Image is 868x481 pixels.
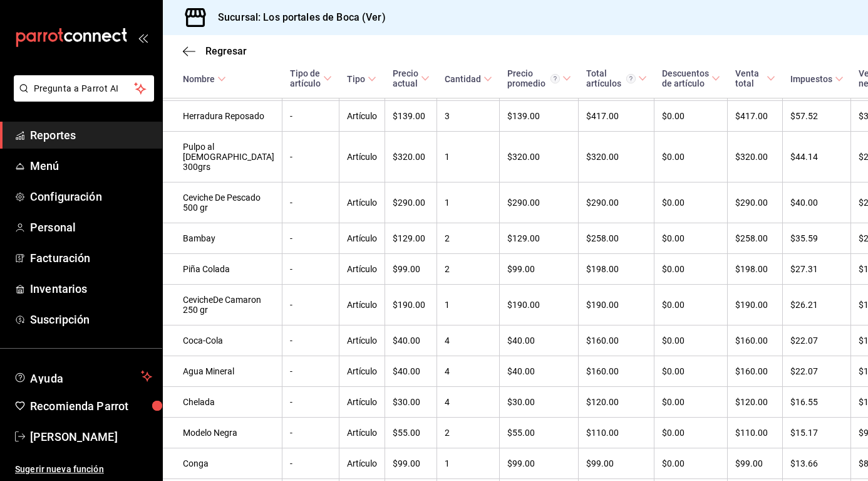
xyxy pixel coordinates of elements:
[30,428,152,445] span: [PERSON_NAME]
[500,254,579,285] td: $99.00
[393,68,418,88] div: Precio actual
[437,325,500,356] td: 4
[385,356,437,387] td: $40.00
[163,223,282,254] td: Bambay
[445,74,492,84] span: Cantidad
[163,325,282,356] td: Coca-Cola
[735,68,775,88] span: Venta total
[437,418,500,448] td: 2
[183,74,226,84] span: Nombre
[654,182,728,223] td: $0.00
[437,101,500,132] td: 3
[783,182,851,223] td: $40.00
[339,448,385,479] td: Artículo
[163,418,282,448] td: Modelo Negra
[208,10,386,25] h3: Sucursal: Los portales de Boca (Ver)
[437,448,500,479] td: 1
[282,325,339,356] td: -
[205,45,247,57] span: Regresar
[339,387,385,418] td: Artículo
[339,132,385,182] td: Artículo
[282,223,339,254] td: -
[579,448,654,479] td: $99.00
[728,285,783,325] td: $190.00
[728,387,783,418] td: $120.00
[445,74,481,84] div: Cantidad
[385,448,437,479] td: $99.00
[728,182,783,223] td: $290.00
[579,325,654,356] td: $160.00
[783,418,851,448] td: $15.17
[14,75,154,102] button: Pregunta a Parrot AI
[550,74,560,83] svg: Precio promedio = Total artículos / cantidad
[783,285,851,325] td: $26.21
[385,387,437,418] td: $30.00
[662,68,709,88] div: Descuentos de artículo
[579,254,654,285] td: $198.00
[586,68,647,88] span: Total artículos
[437,387,500,418] td: 4
[339,285,385,325] td: Artículo
[385,285,437,325] td: $190.00
[30,369,136,384] span: Ayuda
[579,223,654,254] td: $258.00
[282,182,339,223] td: -
[339,101,385,132] td: Artículo
[282,285,339,325] td: -
[735,68,764,88] div: Venta total
[385,182,437,223] td: $290.00
[393,68,430,88] span: Precio actual
[437,356,500,387] td: 4
[654,223,728,254] td: $0.00
[34,82,135,95] span: Pregunta a Parrot AI
[385,418,437,448] td: $55.00
[654,387,728,418] td: $0.00
[30,157,152,174] span: Menú
[437,223,500,254] td: 2
[437,182,500,223] td: 1
[579,418,654,448] td: $110.00
[9,91,154,104] a: Pregunta a Parrot AI
[30,311,152,328] span: Suscripción
[783,132,851,182] td: $44.14
[282,254,339,285] td: -
[579,182,654,223] td: $290.00
[163,132,282,182] td: Pulpo al [DEMOGRAPHIC_DATA] 300grs
[437,254,500,285] td: 2
[500,285,579,325] td: $190.00
[183,74,215,84] div: Nombre
[783,254,851,285] td: $27.31
[30,398,152,415] span: Recomienda Parrot
[654,254,728,285] td: $0.00
[339,356,385,387] td: Artículo
[783,325,851,356] td: $22.07
[30,127,152,144] span: Reportes
[579,285,654,325] td: $190.00
[728,448,783,479] td: $99.00
[654,418,728,448] td: $0.00
[500,387,579,418] td: $30.00
[579,387,654,418] td: $120.00
[654,285,728,325] td: $0.00
[586,68,636,88] div: Total artículos
[30,188,152,205] span: Configuración
[579,101,654,132] td: $417.00
[163,182,282,223] td: Ceviche De Pescado 500 gr
[500,356,579,387] td: $40.00
[790,74,832,84] div: Impuestos
[290,68,321,88] div: Tipo de artículo
[500,132,579,182] td: $320.00
[790,74,844,84] span: Impuestos
[728,356,783,387] td: $160.00
[385,325,437,356] td: $40.00
[339,182,385,223] td: Artículo
[282,356,339,387] td: -
[626,74,636,83] svg: El total artículos considera cambios de precios en los artículos así como costos adicionales por ...
[282,448,339,479] td: -
[500,182,579,223] td: $290.00
[579,356,654,387] td: $160.00
[163,254,282,285] td: Piña Colada
[339,325,385,356] td: Artículo
[500,101,579,132] td: $139.00
[347,74,365,84] div: Tipo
